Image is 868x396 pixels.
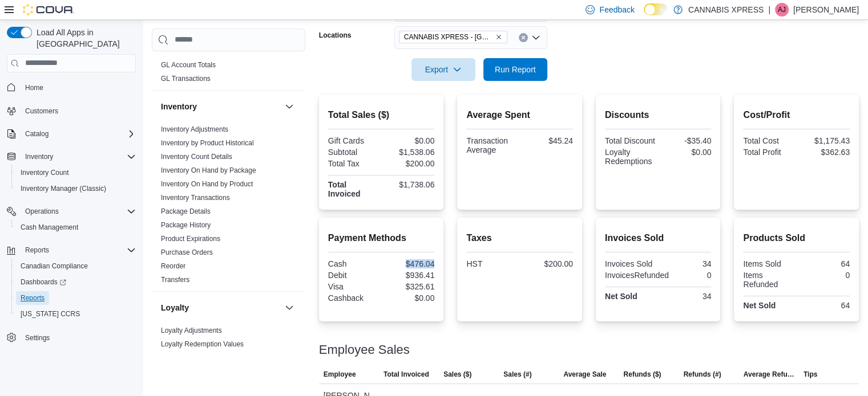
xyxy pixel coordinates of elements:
button: Open list of options [531,33,540,42]
span: Reports [21,243,136,257]
button: Inventory [161,101,280,112]
button: Export [411,58,475,81]
div: $200.00 [522,259,573,268]
a: Loyalty Adjustments [161,326,222,334]
a: Transfers [161,276,189,284]
div: 64 [799,259,850,268]
span: CANNABIS XPRESS - [GEOGRAPHIC_DATA] ([GEOGRAPHIC_DATA]) [404,31,493,43]
div: Loyalty [152,324,305,356]
span: Inventory Count [16,166,136,179]
span: Reports [16,291,136,305]
div: HST [466,259,517,268]
div: Loyalty Redemptions [605,148,656,166]
span: Load All Apps in [GEOGRAPHIC_DATA] [32,27,136,50]
button: Inventory [21,150,58,164]
div: Invoices Sold [605,259,656,268]
a: Inventory by Product Historical [161,139,254,147]
input: Dark Mode [644,3,668,15]
div: $200.00 [383,159,434,168]
a: Cash Management [16,221,83,234]
span: Customers [21,104,136,118]
span: Inventory On Hand by Product [161,179,253,189]
a: Inventory On Hand by Product [161,180,253,188]
img: Cova [23,4,74,15]
div: Total Profit [743,148,794,157]
h2: Average Spent [466,108,573,122]
a: Customers [21,104,63,118]
button: Reports [11,290,140,306]
span: Inventory Count Details [161,152,232,161]
span: Home [21,80,136,95]
div: Cashback [328,293,379,303]
h2: Invoices Sold [605,231,712,245]
a: [US_STATE] CCRS [16,307,84,321]
div: Total Tax [328,159,379,168]
div: 0 [673,271,711,280]
div: Visa [328,282,379,291]
button: Inventory Manager (Classic) [11,181,140,197]
h3: Inventory [161,101,197,112]
a: Inventory Transactions [161,194,230,202]
div: InvoicesRefunded [605,271,669,280]
span: Employee [324,370,356,379]
span: Sales (#) [503,370,531,379]
span: Home [25,83,43,92]
span: Reports [21,293,45,303]
span: Washington CCRS [16,307,136,321]
a: Loyalty Redemption Values [161,340,244,348]
button: Customers [2,103,140,119]
h2: Discounts [605,108,712,122]
button: [US_STATE] CCRS [11,306,140,322]
h2: Products Sold [743,231,850,245]
button: Inventory Count [11,165,140,181]
span: Settings [25,333,50,342]
a: Inventory Adjustments [161,125,228,133]
span: Loyalty Adjustments [161,326,222,335]
div: $476.04 [383,259,434,268]
span: Product Expirations [161,234,220,243]
button: Operations [21,205,63,218]
div: Items Refunded [743,271,794,289]
span: Canadian Compliance [16,259,136,273]
label: Locations [319,31,352,40]
button: Clear input [519,33,528,42]
a: Reorder [161,262,185,270]
span: Catalog [25,129,49,138]
div: Subtotal [328,148,379,157]
a: Purchase Orders [161,248,213,256]
a: Inventory Count Details [161,153,232,161]
span: Inventory Manager (Classic) [16,182,136,195]
h2: Cost/Profit [743,108,850,122]
strong: Net Sold [605,292,637,301]
span: Dashboards [21,277,66,287]
span: GL Account Totals [161,60,216,70]
div: Total Discount [605,136,656,145]
span: Purchase Orders [161,248,213,257]
div: $0.00 [383,136,434,145]
h3: Loyalty [161,302,189,313]
button: Inventory [2,149,140,165]
div: Inventory [152,123,305,291]
button: Catalog [2,126,140,142]
span: Operations [21,205,136,218]
button: Settings [2,329,140,345]
span: Operations [25,207,59,216]
span: Dashboards [16,275,136,289]
span: Cash Management [21,223,78,232]
span: Inventory [25,152,53,161]
div: Gift Cards [328,136,379,145]
a: Settings [21,331,54,345]
div: $325.61 [383,282,434,291]
div: $0.00 [660,148,711,157]
span: Inventory by Product Historical [161,138,254,148]
span: Export [418,58,469,81]
a: Home [21,81,48,95]
div: 34 [660,259,711,268]
a: Canadian Compliance [16,259,92,273]
div: $1,538.06 [383,148,434,157]
a: GL Account Totals [161,61,216,69]
a: Dashboards [16,275,71,289]
h2: Taxes [466,231,573,245]
button: Catalog [21,127,53,141]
